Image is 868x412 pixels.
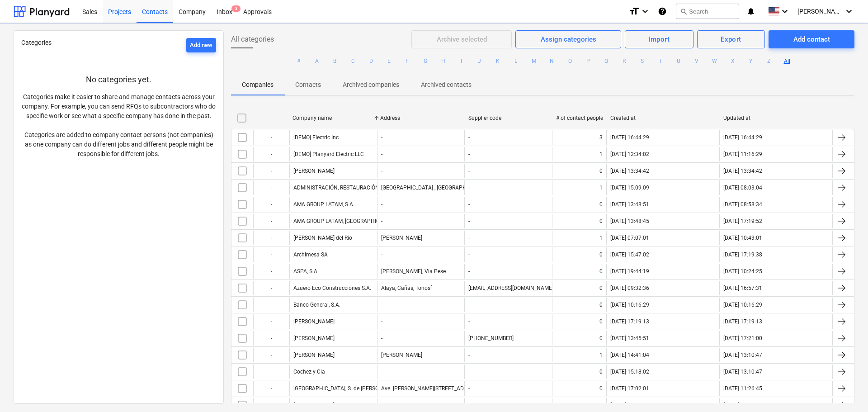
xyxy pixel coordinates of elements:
div: [DATE] 16:44:29 [723,134,762,141]
div: Assign categories [541,33,596,45]
div: - [468,369,470,375]
button: N [547,56,557,66]
div: - [253,214,289,228]
div: [DATE] 15:18:02 [610,369,649,375]
div: Address [380,115,461,121]
button: Export [697,30,765,48]
div: [DATE] 11:26:45 [723,385,762,392]
button: Import [625,30,693,48]
div: 1 [599,151,603,157]
div: [PERSON_NAME] B. [293,402,340,408]
div: [DATE] 10:16:29 [723,302,762,308]
div: - [253,298,289,312]
button: Z [764,56,774,66]
div: - [253,381,289,396]
div: - [468,402,470,408]
div: - [468,134,470,141]
div: [DATE] 09:32:36 [610,285,649,291]
p: Categories make it easier to share and manage contacts across your company. For example, you can ... [21,92,216,159]
button: Add new [186,38,216,52]
div: [DATE] 07:07:01 [610,235,649,241]
div: [GEOGRAPHIC_DATA], S. de [PERSON_NAME] [293,385,402,392]
button: Search [676,4,739,19]
div: [DATE] 16:44:29 [610,134,649,141]
div: 0 [599,369,603,375]
div: [DATE] 19:44:19 [610,268,649,275]
div: - [253,314,289,329]
div: Archimesa SA [293,251,328,258]
div: 0 [599,218,603,224]
div: [PERSON_NAME] [293,168,335,174]
button: B [330,56,340,66]
button: All [782,56,793,66]
div: 0 [599,168,603,174]
div: [PERSON_NAME], Via Pese [381,268,446,275]
div: [DATE] 17:19:13 [610,318,649,325]
div: - [253,331,289,346]
div: [DATE] 15:47:02 [610,251,649,258]
div: - [381,335,382,341]
div: [DEMO] Planyard Electric LLC [293,151,364,157]
div: [DATE] 17:19:52 [723,218,762,224]
button: Q [601,56,612,66]
button: R [619,56,630,66]
button: Add contact [769,30,854,48]
button: M [528,56,539,66]
div: 0 [599,285,603,291]
iframe: Chat Widget [823,369,868,412]
div: 1 [599,352,603,358]
div: ADMINISTRACIÓN, RESTAURACIÓN, INSPECCIÓN Y CONSTRUCCIÓN DE PROYECTOS, S.A.(ARICSA) [293,185,533,191]
div: [DATE] 16:57:31 [723,285,762,291]
div: - [468,201,470,208]
div: - [468,185,470,191]
p: Archived companies [343,80,399,90]
button: E [384,56,395,66]
i: keyboard_arrow_down [844,6,854,17]
span: search [680,8,687,15]
button: D [366,56,377,66]
div: - [381,318,382,325]
div: [DATE] 13:10:47 [723,369,762,375]
div: [DATE] 12:34:02 [610,151,649,157]
button: A [311,56,322,66]
button: O [565,56,576,66]
div: - [468,235,470,241]
div: [DATE] 08:03:04 [723,185,762,191]
div: 1 [599,235,603,241]
div: [PHONE_NUMBER] [468,335,514,341]
div: [DATE] 10:16:29 [610,302,649,308]
div: - [468,385,470,392]
div: Import [649,33,670,45]
button: F [402,56,413,66]
div: 0 [599,402,603,408]
div: 0 [599,268,603,275]
div: [DATE] 17:21:00 [723,335,762,341]
div: - [468,268,470,275]
div: [PERSON_NAME] [293,335,335,341]
button: L [510,56,521,66]
div: [PERSON_NAME] [381,352,422,358]
p: No categories yet. [21,74,216,85]
span: [PERSON_NAME] [797,8,843,15]
div: [GEOGRAPHIC_DATA] , [GEOGRAPHIC_DATA] [381,185,489,191]
div: [DATE] 13:45:51 [610,335,649,341]
div: [DATE] 14:41:04 [610,352,649,358]
div: [DATE] 15:09:09 [610,185,649,191]
button: P [583,56,594,66]
div: - [381,134,382,141]
div: - [253,197,289,212]
div: Updated at [723,115,829,121]
div: [PERSON_NAME] [381,235,422,241]
div: Company name [292,115,373,121]
div: - [381,302,382,308]
div: - [468,168,470,174]
div: - [468,318,470,325]
span: Categories [21,39,52,46]
i: Knowledge base [658,6,667,17]
div: - [468,251,470,258]
div: 0 [599,201,603,208]
div: - [253,130,289,145]
div: ASPA, S.A [293,268,317,275]
div: - [381,251,382,258]
div: Banco General, S.A. [293,302,340,308]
